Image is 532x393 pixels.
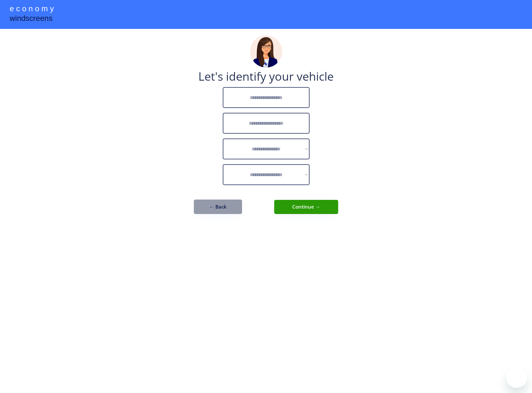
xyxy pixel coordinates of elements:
[250,35,282,67] img: madeline.png
[194,200,242,214] button: ← Back
[10,3,54,15] div: e c o n o m y
[10,13,52,25] div: windscreens
[198,71,334,82] div: Let's identify your vehicle
[506,367,527,388] iframe: Button to launch messaging window
[274,200,338,214] button: Continue →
